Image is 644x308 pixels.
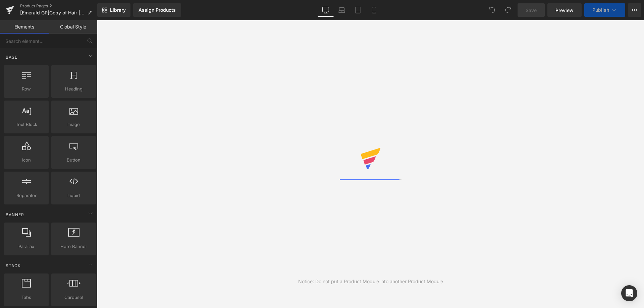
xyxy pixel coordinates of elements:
div: Notice: Do not put a Product Module into another Product Module [298,278,443,285]
span: Carousel [53,294,94,301]
span: Preview [555,7,574,14]
button: Publish [584,3,625,17]
button: More [628,3,641,17]
span: Banner [5,211,25,218]
span: Stack [5,262,21,269]
span: Button [53,157,94,164]
span: Base [5,54,18,60]
span: Heading [53,85,94,93]
span: Publish [592,7,609,13]
a: Product Pages [20,3,97,9]
span: Library [110,7,126,13]
span: Parallax [6,243,47,250]
div: Open Intercom Messenger [621,285,637,301]
span: [Emerald GP]Copy of Hair || [DATE] || [20,10,85,15]
div: Assign Products [139,7,176,13]
a: Preview [547,3,582,17]
a: Desktop [318,3,334,17]
button: Redo [501,3,515,17]
span: Text Block [6,121,47,128]
span: Hero Banner [53,243,94,250]
span: Separator [6,192,47,199]
a: Laptop [334,3,350,17]
a: Mobile [366,3,382,17]
a: Tablet [350,3,366,17]
span: Tabs [6,294,47,301]
span: Save [526,7,537,14]
span: Image [53,121,94,128]
a: Global Style [49,20,97,34]
a: New Library [97,3,130,17]
button: Undo [485,3,499,17]
span: Icon [6,157,47,164]
span: Liquid [53,192,94,199]
span: Row [6,85,47,93]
